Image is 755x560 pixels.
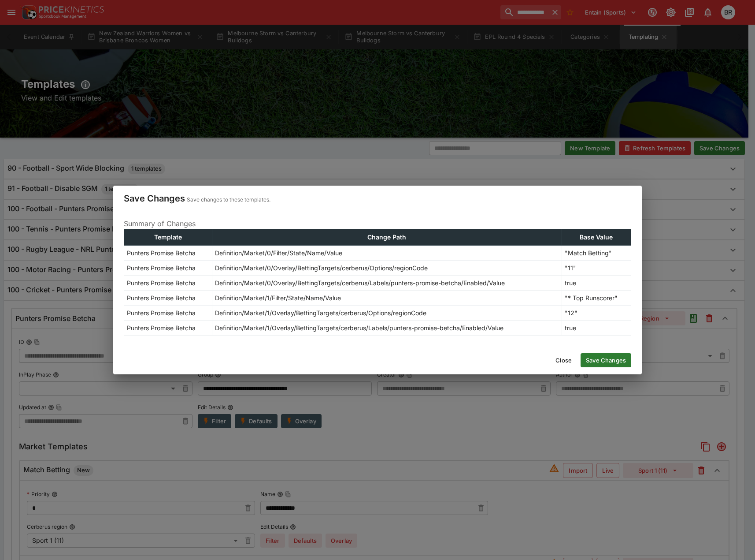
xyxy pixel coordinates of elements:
p: Definition/Market/0/Overlay/BettingTargets/cerberus/Labels/punters-promise-betcha/Enabled/Value [215,278,505,287]
td: Punters Promise Betcha [124,321,212,336]
th: Template [124,229,212,246]
td: Punters Promise Betcha [124,261,212,276]
td: "* Top Runscorer" [562,291,631,306]
button: Close [550,353,577,367]
td: "Match Betting" [562,246,631,261]
p: Definition/Market/0/Filter/State/Name/Value [215,248,342,258]
p: Definition/Market/1/Filter/State/Name/Value [215,293,341,302]
p: Definition/Market/0/Overlay/BettingTargets/cerberus/Options/regionCode [215,263,428,273]
td: true [562,321,631,336]
td: "12" [562,306,631,321]
p: Definition/Market/1/Overlay/BettingTargets/cerberus/Options/regionCode [215,308,426,317]
td: "11" [562,261,631,276]
td: true [562,276,631,291]
th: Change Path [212,229,562,246]
td: Punters Promise Betcha [124,246,212,261]
p: Summary of Changes [124,218,631,229]
th: Base Value [562,229,631,246]
p: Save changes to these templates. [187,195,270,204]
td: Punters Promise Betcha [124,306,212,321]
h4: Save Changes [124,193,185,204]
button: Save Changes [581,353,631,367]
td: Punters Promise Betcha [124,291,212,306]
p: Definition/Market/1/Overlay/BettingTargets/cerberus/Labels/punters-promise-betcha/Enabled/Value [215,323,503,332]
td: Punters Promise Betcha [124,276,212,291]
